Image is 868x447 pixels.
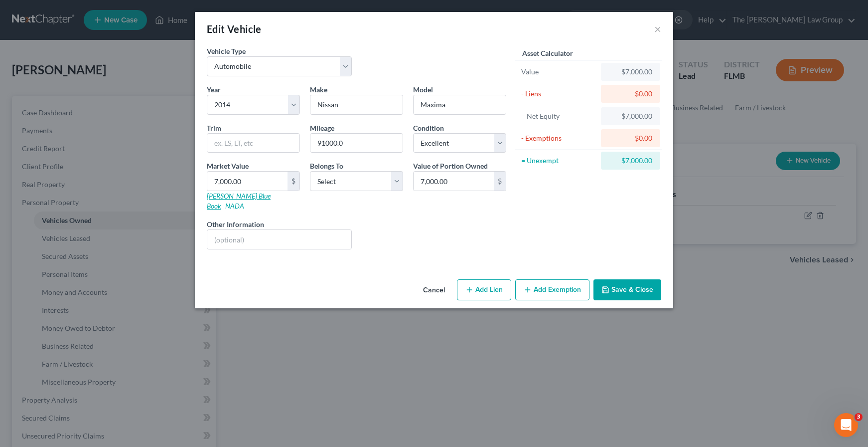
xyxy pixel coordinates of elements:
div: $ [494,172,506,191]
a: [PERSON_NAME] Blue Book [207,192,271,210]
div: $ [288,172,299,191]
span: Belongs To [310,162,343,170]
input: 0.00 [207,172,288,191]
button: Save & Close [593,279,661,300]
label: Other Information [207,219,264,229]
input: 0.00 [414,172,494,191]
input: (optional) [207,230,351,249]
div: = Unexempt [521,156,596,166]
input: ex. Nissan [310,95,403,114]
div: $0.00 [609,89,652,99]
div: $7,000.00 [609,67,652,77]
label: Asset Calculator [522,48,573,58]
label: Condition [413,123,444,133]
label: Value of Portion Owned [413,161,488,171]
div: = Net Equity [521,111,596,121]
span: Make [310,85,327,94]
button: Cancel [415,280,453,300]
button: × [654,23,661,35]
span: 3 [855,413,863,421]
button: Add Exemption [515,279,589,300]
label: Year [207,84,221,95]
div: $7,000.00 [609,111,652,121]
label: Trim [207,123,221,133]
label: Market Value [207,161,249,171]
iframe: Intercom live chat [834,413,858,437]
div: Value [521,67,596,77]
input: ex. Altima [414,95,506,114]
div: - Exemptions [521,133,596,143]
a: NADA [225,202,244,210]
label: Mileage [310,123,334,133]
label: Model [413,84,433,95]
input: -- [310,134,403,153]
div: Edit Vehicle [207,22,262,36]
div: $0.00 [609,133,652,143]
button: Add Lien [457,279,511,300]
div: - Liens [521,89,596,99]
label: Vehicle Type [207,46,246,56]
div: $7,000.00 [609,156,652,166]
input: ex. LS, LT, etc [207,134,299,153]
